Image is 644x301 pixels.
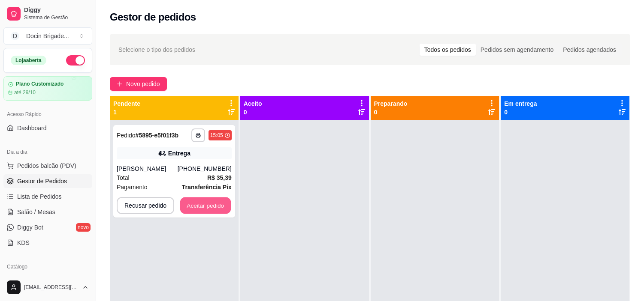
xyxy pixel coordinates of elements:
[3,121,92,135] a: Dashboard
[117,197,174,214] button: Recusar pedido
[180,197,231,214] button: Aceitar pedido
[504,99,537,108] p: Em entrega
[3,221,92,234] a: Diggy Botnovo
[117,81,123,87] span: plus
[66,55,85,66] button: Alterar Status
[3,260,92,274] div: Catálogo
[3,190,92,203] a: Lista de Pedidos
[3,205,92,219] a: Salão / Mesas
[17,208,55,216] span: Salão / Mesas
[3,145,92,159] div: Dia a dia
[17,192,62,201] span: Lista de Pedidos
[3,3,92,24] a: DiggySistema de Gestão
[113,99,140,108] p: Pendente
[17,223,43,232] span: Diggy Bot
[136,132,178,139] strong: # 5895-e5f01f3b
[117,132,136,139] span: Pedido
[17,161,76,170] span: Pedidos balcão (PDV)
[17,238,30,247] span: KDS
[3,277,92,298] button: [EMAIL_ADDRESS][DOMAIN_NAME]
[3,159,92,173] button: Pedidos balcão (PDV)
[504,108,537,116] p: 0
[126,79,160,89] span: Novo pedido
[3,107,92,121] div: Acesso Rápido
[113,108,140,116] p: 1
[17,124,47,132] span: Dashboard
[24,14,89,21] span: Sistema de Gestão
[244,108,262,116] p: 0
[14,89,36,96] article: até 29/10
[3,76,92,101] a: Plano Customizadoaté 29/10
[244,99,262,108] p: Aceito
[3,174,92,188] a: Gestor de Pedidos
[558,44,621,56] div: Pedidos agendados
[168,149,190,158] div: Entrega
[11,32,19,40] span: D
[110,77,167,91] button: Novo pedido
[374,108,408,116] p: 0
[110,10,196,24] h2: Gestor de pedidos
[11,56,46,65] div: Loja aberta
[3,27,92,45] button: Select a team
[118,45,195,54] span: Selecione o tipo dos pedidos
[117,164,178,173] div: [PERSON_NAME]
[374,99,408,108] p: Preparando
[476,44,558,56] div: Pedidos sem agendamento
[182,184,232,191] strong: Transferência Pix
[210,132,223,139] div: 15:05
[17,177,67,185] span: Gestor de Pedidos
[117,182,148,192] span: Pagamento
[178,164,232,173] div: [PHONE_NUMBER]
[420,44,476,56] div: Todos os pedidos
[16,81,63,87] article: Plano Customizado
[26,32,69,40] div: Docin Brigade ...
[3,236,92,250] a: KDS
[24,284,79,291] span: [EMAIL_ADDRESS][DOMAIN_NAME]
[24,6,89,14] span: Diggy
[207,174,232,181] strong: R$ 35,39
[117,173,130,182] span: Total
